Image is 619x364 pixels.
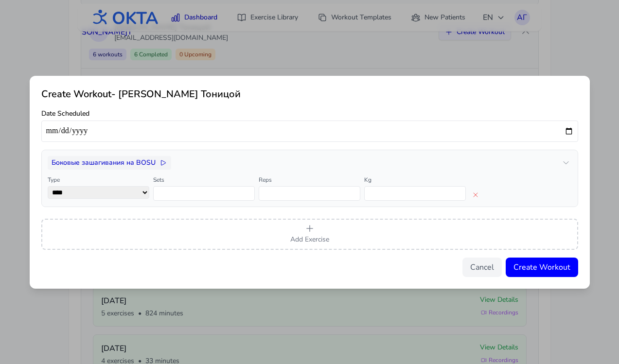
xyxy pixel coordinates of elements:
[48,176,60,184] label: Type
[462,258,502,277] button: Cancel
[290,235,329,244] span: Add Exercise
[153,176,164,184] label: Sets
[41,87,578,101] h2: Create Workout - [PERSON_NAME] Тоницой
[506,258,578,277] button: Create Workout
[259,176,272,184] label: Reps
[48,156,171,170] button: Боковые зашагивания на BOSU
[52,158,156,168] h3: Боковые зашагивания на BOSU
[364,176,371,184] label: Kg
[41,109,578,119] label: Date Scheduled
[41,219,578,250] button: Add Exercise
